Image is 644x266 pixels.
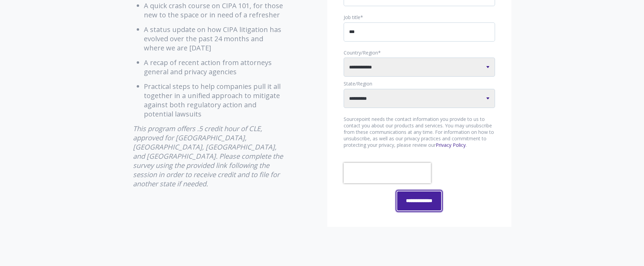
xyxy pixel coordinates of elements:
[144,25,285,52] li: A status update on how CIPA litigation has evolved over the past 24 months and where we are [DATE]
[344,49,378,56] span: Country/Region
[344,116,495,148] p: Sourcepoint needs the contact information you provide to us to contact you about our products and...
[344,14,360,20] span: Job title
[436,142,466,148] a: Privacy Policy
[344,80,372,87] span: State/Region
[144,1,285,19] li: A quick crash course on CIPA 101, for those new to the space or in need of a refresher
[144,58,285,76] li: A recap of recent action from attorneys general and privacy agencies
[344,163,431,183] iframe: reCAPTCHA
[133,124,283,188] em: This program offers .5 credit hour of CLE, approved for [GEOGRAPHIC_DATA], [GEOGRAPHIC_DATA], [GE...
[144,82,285,119] li: Practical steps to help companies pull it all together in a unified approach to mitigate against ...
